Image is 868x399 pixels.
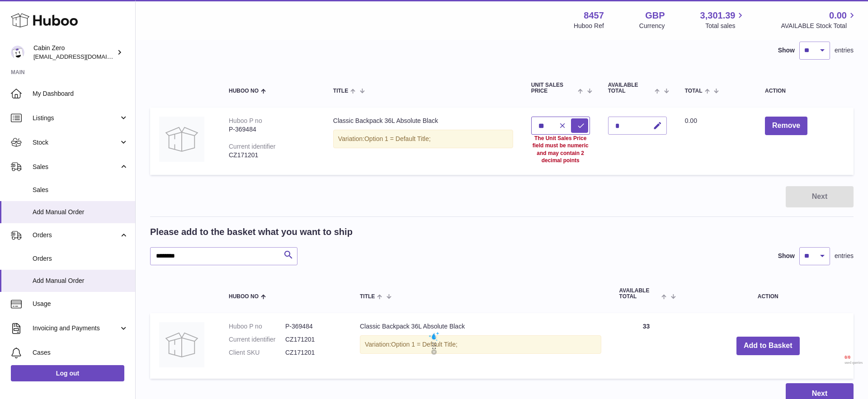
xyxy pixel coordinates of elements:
[360,335,601,354] div: Variation:
[159,117,204,162] img: Classic Backpack 36L Absolute Black
[33,114,119,122] span: Listings
[229,125,315,134] div: P-369484
[33,89,128,98] span: My Dashboard
[333,88,348,94] span: Title
[229,151,315,160] div: CZ171201
[11,365,124,381] a: Log out
[610,313,683,379] td: 33
[33,231,119,239] span: Orders
[364,135,431,142] span: Option 1 = Default Title;
[33,163,119,171] span: Sales
[531,135,590,164] div: The Unit Sales Price field must be numeric and may contain 2 decimal points
[229,322,285,331] dt: Huboo P no
[33,348,128,357] span: Cases
[285,335,342,344] dd: CZ171201
[765,117,807,135] button: Remove
[11,46,24,59] img: huboo@cabinzero.com
[33,300,128,308] span: Usage
[285,348,342,357] dd: CZ171201
[150,226,353,238] h2: Please add to the basket what you want to ship
[584,9,604,22] strong: 8457
[229,143,276,150] div: Current identifier
[333,130,513,148] div: Variation:
[685,117,697,124] span: 0.00
[608,82,653,94] span: AVAILABLE Total
[844,355,863,361] span: 0 / 0
[229,335,285,344] dt: Current identifier
[835,46,854,55] span: entries
[229,88,259,94] span: Huboo no
[778,252,795,260] label: Show
[229,348,285,357] dt: Client SKU
[685,88,703,94] span: Total
[33,53,133,60] span: [EMAIL_ADDRESS][DOMAIN_NAME]
[829,9,847,22] span: 0.00
[33,138,119,147] span: Stock
[844,361,863,365] span: used queries
[285,322,342,331] dd: P-369484
[639,22,665,30] div: Currency
[351,313,610,379] td: Classic Backpack 36L Absolute Black
[778,46,795,55] label: Show
[619,288,660,300] span: AVAILABLE Total
[33,186,128,194] span: Sales
[391,341,458,348] span: Option 1 = Default Title;
[781,22,857,30] span: AVAILABLE Stock Total
[33,324,119,333] span: Invoicing and Payments
[531,82,576,94] span: Unit Sales Price
[700,9,736,22] span: 3,301.39
[645,9,665,22] strong: GBP
[33,44,115,61] div: Cabin Zero
[700,9,746,30] a: 3,301.39 Total sales
[781,9,857,30] a: 0.00 AVAILABLE Stock Total
[765,88,844,94] div: Action
[360,294,375,300] span: Title
[705,22,745,30] span: Total sales
[683,279,854,309] th: Action
[229,294,259,300] span: Huboo no
[324,108,522,175] td: Classic Backpack 36L Absolute Black
[159,322,204,367] img: Classic Backpack 36L Absolute Black
[736,337,800,355] button: Add to Basket
[574,22,604,30] div: Huboo Ref
[33,208,128,216] span: Add Manual Order
[229,117,262,124] div: Huboo P no
[835,252,854,260] span: entries
[33,254,128,263] span: Orders
[33,277,128,285] span: Add Manual Order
